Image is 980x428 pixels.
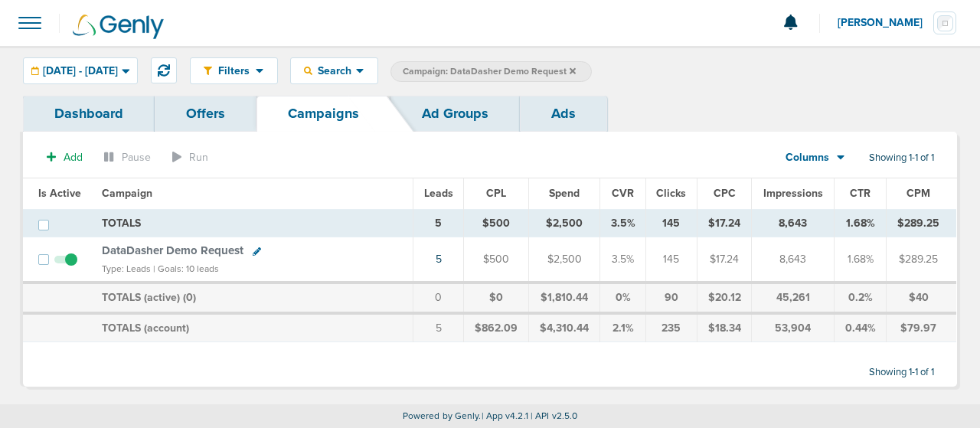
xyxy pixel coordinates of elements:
[752,237,835,283] td: 8,643
[64,151,83,164] span: Add
[887,283,957,313] td: $40
[869,366,934,379] span: Showing 1-1 of 1
[752,209,835,237] td: 8,643
[697,209,751,237] td: $17.24
[887,237,957,283] td: $289.25
[464,313,529,342] td: $862.09
[93,313,413,342] td: TOTALS (account)
[93,283,413,313] td: TOTALS (active) ( )
[256,96,390,132] a: Campaigns
[528,209,599,237] td: $2,500
[93,209,413,237] td: TOTALS
[153,263,219,274] small: | Goals: 10 leads
[645,209,697,237] td: 145
[906,187,930,200] span: CPM
[645,283,697,313] td: 90
[600,313,646,342] td: 2.1%
[38,146,91,168] button: Add
[73,15,164,39] img: Genly
[835,209,887,237] td: 1.68%
[531,410,577,421] span: | API v2.5.0
[436,253,442,266] a: 5
[102,243,243,257] span: DataDasher Demo Request
[869,152,934,165] span: Showing 1-1 of 1
[464,237,529,283] td: $500
[413,209,464,237] td: 5
[786,150,829,165] span: Columns
[186,291,193,304] span: 0
[887,313,957,342] td: $79.97
[102,263,151,274] small: Type: Leads
[43,66,118,77] span: [DATE] - [DATE]
[528,283,599,313] td: $1,810.44
[464,209,529,237] td: $500
[612,187,634,200] span: CVR
[600,283,646,313] td: 0%
[697,237,751,283] td: $17.24
[155,96,256,132] a: Offers
[528,313,599,342] td: $4,310.44
[645,313,697,342] td: 235
[38,187,81,200] span: Is Active
[413,313,464,342] td: 5
[850,187,871,200] span: CTR
[656,187,686,200] span: Clicks
[600,209,646,237] td: 3.5%
[528,237,599,283] td: $2,500
[403,65,576,78] span: Campaign: DataDasher Demo Request
[838,18,933,28] span: [PERSON_NAME]
[312,64,356,77] span: Search
[887,209,957,237] td: $289.25
[697,313,751,342] td: $18.34
[697,283,751,313] td: $20.12
[763,187,823,200] span: Impressions
[486,187,506,200] span: CPL
[212,64,256,77] span: Filters
[464,283,529,313] td: $0
[600,237,646,283] td: 3.5%
[23,96,155,132] a: Dashboard
[520,96,607,132] a: Ads
[102,187,152,200] span: Campaign
[835,283,887,313] td: 0.2%
[835,313,887,342] td: 0.44%
[413,283,464,313] td: 0
[752,283,835,313] td: 45,261
[424,187,453,200] span: Leads
[835,237,887,283] td: 1.68%
[645,237,697,283] td: 145
[390,96,520,132] a: Ad Groups
[714,187,736,200] span: CPC
[482,410,528,421] span: | App v4.2.1
[752,313,835,342] td: 53,904
[549,187,580,200] span: Spend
